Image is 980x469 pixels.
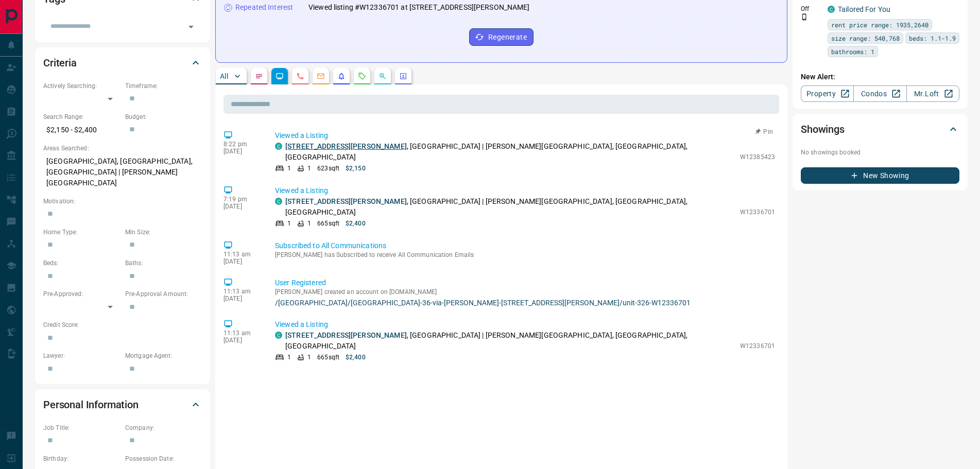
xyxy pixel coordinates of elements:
p: Birthday: [43,454,120,463]
a: Condos [853,85,906,102]
p: , [GEOGRAPHIC_DATA] | [PERSON_NAME][GEOGRAPHIC_DATA], [GEOGRAPHIC_DATA], [GEOGRAPHIC_DATA] [285,330,735,352]
p: [DATE] [223,295,260,302]
p: Areas Searched: [43,144,202,153]
p: Home Type: [43,228,120,237]
p: [PERSON_NAME] created an account on [DOMAIN_NAME] [275,288,775,296]
span: beds: 1.1-1.9 [909,33,956,43]
a: /[GEOGRAPHIC_DATA]/[GEOGRAPHIC_DATA]-36-via-[PERSON_NAME]-[STREET_ADDRESS][PERSON_NAME]/unit-326-... [275,299,775,307]
p: W12385423 [740,152,775,162]
a: [STREET_ADDRESS][PERSON_NAME] [285,197,407,205]
p: 1 [287,353,291,362]
p: Search Range: [43,112,120,121]
div: condos.ca [828,6,835,13]
p: Baths: [125,258,202,268]
p: Viewed a Listing [275,185,775,196]
p: Viewed listing #W12336701 at [STREET_ADDRESS][PERSON_NAME] [308,2,530,13]
p: [PERSON_NAME] has Subscribed to receive All Communication Emails [275,251,775,258]
p: 11:13 am [223,251,260,258]
p: $2,400 [346,353,366,362]
div: Criteria [43,50,202,75]
p: 1 [307,219,311,228]
p: [DATE] [223,337,260,344]
p: Pre-Approved: [43,289,120,299]
p: 1 [307,353,311,362]
p: No showings booked [801,148,959,157]
p: $2,150 - $2,400 [43,121,120,138]
p: Pre-Approval Amount: [125,289,202,299]
p: Motivation: [43,197,202,206]
p: , [GEOGRAPHIC_DATA] | [PERSON_NAME][GEOGRAPHIC_DATA], [GEOGRAPHIC_DATA], [GEOGRAPHIC_DATA] [285,196,735,218]
p: Budget: [125,112,202,121]
div: Personal Information [43,392,202,417]
p: Lawyer: [43,351,120,360]
p: Actively Searching: [43,81,120,91]
p: Timeframe: [125,81,202,91]
h2: Personal Information [43,396,139,413]
p: [DATE] [223,148,260,155]
p: [GEOGRAPHIC_DATA], [GEOGRAPHIC_DATA], [GEOGRAPHIC_DATA] | [PERSON_NAME][GEOGRAPHIC_DATA] [43,153,202,192]
svg: Push Notification Only [801,13,808,21]
p: 8:22 pm [223,141,260,148]
p: $2,400 [346,219,366,228]
button: Regenerate [469,28,534,46]
a: Mr.Loft [906,85,959,102]
p: Subscribed to All Communications [275,240,775,251]
p: 1 [287,164,291,173]
p: 1 [307,164,311,173]
p: Min Size: [125,228,202,237]
p: 1 [287,219,291,228]
p: W12336701 [740,341,775,351]
svg: Notes [255,72,263,80]
p: 665 sqft [317,219,339,228]
p: Viewed a Listing [275,130,775,141]
svg: Requests [358,72,366,80]
p: Possession Date: [125,454,202,463]
a: Property [801,85,854,102]
p: Mortgage Agent: [125,351,202,360]
p: Beds: [43,258,120,268]
p: User Registered [275,277,775,288]
button: Open [184,20,198,34]
p: Viewed a Listing [275,319,775,330]
svg: Emails [317,72,325,80]
p: 7:19 pm [223,196,260,203]
a: [STREET_ADDRESS][PERSON_NAME] [285,142,407,150]
div: condos.ca [275,143,282,150]
p: $2,150 [346,164,366,173]
a: [STREET_ADDRESS][PERSON_NAME] [285,331,407,339]
p: 623 sqft [317,164,339,173]
p: All [220,73,228,80]
p: Off [801,4,821,13]
p: Repeated Interest [235,2,293,13]
p: Company: [125,423,202,432]
p: [DATE] [223,258,260,265]
div: condos.ca [275,332,282,339]
svg: Agent Actions [399,72,407,80]
p: New Alert: [801,72,959,82]
p: Credit Score: [43,320,202,329]
h2: Criteria [43,55,77,71]
p: 665 sqft [317,353,339,362]
svg: Lead Browsing Activity [276,72,284,80]
svg: Listing Alerts [337,72,346,80]
span: size range: 540,768 [831,33,900,43]
button: Pin [749,127,779,136]
p: 11:13 am [223,329,260,337]
div: condos.ca [275,198,282,205]
button: New Showing [801,167,959,184]
span: bathrooms: 1 [831,46,874,57]
span: rent price range: 1935,2640 [831,20,929,30]
h2: Showings [801,121,845,137]
svg: Calls [296,72,304,80]
p: 11:13 am [223,288,260,295]
svg: Opportunities [379,72,387,80]
p: Job Title: [43,423,120,432]
p: [DATE] [223,203,260,210]
div: Showings [801,117,959,142]
a: Tailored For You [838,5,890,13]
p: W12336701 [740,207,775,217]
p: , [GEOGRAPHIC_DATA] | [PERSON_NAME][GEOGRAPHIC_DATA], [GEOGRAPHIC_DATA], [GEOGRAPHIC_DATA] [285,141,735,163]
